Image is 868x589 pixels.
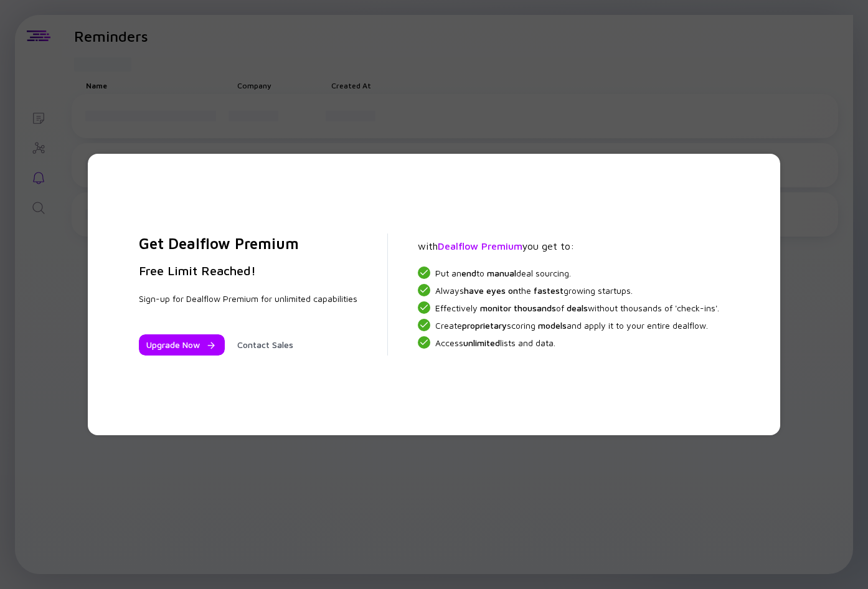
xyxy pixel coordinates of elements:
[139,263,357,278] h3: Free Limit Reached!
[534,285,564,296] span: fastest
[435,268,571,278] span: Put an to deal sourcing.
[462,320,507,331] span: proprietary
[461,268,476,278] span: end
[139,233,357,253] h2: Get Dealflow Premium
[480,303,556,313] span: monitor thousands
[538,320,567,331] span: models
[418,240,574,252] span: with you get to:
[567,303,588,313] span: deals
[463,337,500,348] span: unlimited
[438,240,522,252] span: Dealflow Premium
[487,268,516,278] span: manual
[435,303,719,313] span: Effectively of without thousands of 'check-ins'.
[230,334,301,356] button: Contact Sales
[139,293,357,304] div: Sign-up for Dealflow Premium for unlimited capabilities
[435,285,633,296] span: Always the growing startups.
[464,285,518,296] span: have eyes on
[435,337,555,348] span: Access lists and data.
[435,320,708,331] span: Create scoring and apply it to your entire dealflow.
[139,334,225,356] button: Upgrade Now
